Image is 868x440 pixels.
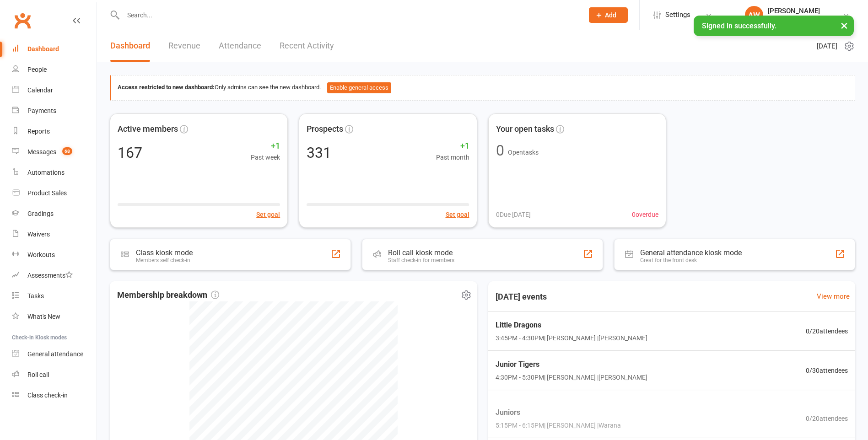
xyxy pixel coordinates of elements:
[27,128,50,135] div: Reports
[640,248,742,257] div: General attendance kiosk mode
[496,319,647,331] span: Little Dragons
[307,123,343,136] span: Prospects
[27,350,83,358] div: General attendance
[27,251,55,258] div: Workouts
[806,366,848,376] span: 0 / 30 attendees
[605,11,616,19] span: Add
[496,372,647,382] span: 4:30PM - 5:30PM | [PERSON_NAME] | [PERSON_NAME]
[768,7,834,15] div: [PERSON_NAME]
[136,257,193,263] div: Members self check-in
[388,257,454,263] div: Staff check-in for members
[12,101,97,121] a: Payments
[496,123,554,136] span: Your open tasks
[446,209,469,220] button: Set goal
[817,41,837,52] span: [DATE]
[806,413,848,424] span: 0 / 20 attendees
[27,66,47,73] div: People
[589,7,628,23] button: Add
[117,289,219,302] span: Membership breakdown
[118,82,848,93] div: Only admins can see the new dashboard.
[12,265,97,286] a: Assessments
[496,333,647,343] span: 3:45PM - 4:30PM | [PERSON_NAME] | [PERSON_NAME]
[118,145,142,160] div: 167
[12,306,97,327] a: What's New
[496,209,531,220] span: 0 Due [DATE]
[27,313,60,320] div: What's New
[251,152,280,162] span: Past week
[27,169,65,176] div: Automations
[62,147,72,155] span: 68
[11,9,34,32] a: Clubworx
[12,80,97,101] a: Calendar
[27,371,49,378] div: Roll call
[12,183,97,204] a: Product Sales
[496,143,504,158] div: 0
[120,9,577,21] input: Search...
[12,162,97,183] a: Automations
[12,39,97,59] a: Dashboard
[27,272,73,279] div: Assessments
[251,140,280,153] span: +1
[817,291,850,302] a: View more
[27,45,59,53] div: Dashboard
[307,145,331,160] div: 331
[12,204,97,224] a: Gradings
[12,59,97,80] a: People
[168,30,200,62] a: Revenue
[12,365,97,385] a: Roll call
[640,257,742,263] div: Great for the front desk
[12,142,97,162] a: Messages 68
[219,30,261,62] a: Attendance
[665,5,690,25] span: Settings
[12,121,97,142] a: Reports
[436,140,469,153] span: +1
[488,289,554,305] h3: [DATE] events
[27,292,44,300] div: Tasks
[27,210,54,217] div: Gradings
[496,407,621,419] span: Juniors
[27,231,50,238] div: Waivers
[12,224,97,245] a: Waivers
[508,149,539,156] span: Open tasks
[110,30,150,62] a: Dashboard
[256,209,280,220] button: Set goal
[12,245,97,265] a: Workouts
[496,359,647,371] span: Junior Tigers
[27,148,56,156] div: Messages
[632,209,658,220] span: 0 overdue
[436,152,469,162] span: Past month
[136,248,193,257] div: Class kiosk mode
[836,16,852,35] button: ×
[806,326,848,336] span: 0 / 20 attendees
[12,385,97,406] a: Class kiosk mode
[745,6,763,24] div: AW
[27,392,68,399] div: Class check-in
[27,86,53,94] div: Calendar
[280,30,334,62] a: Recent Activity
[27,107,56,114] div: Payments
[388,248,454,257] div: Roll call kiosk mode
[118,123,178,136] span: Active members
[12,344,97,365] a: General attendance kiosk mode
[118,84,215,91] strong: Access restricted to new dashboard:
[327,82,391,93] button: Enable general access
[496,420,621,430] span: 5:15PM - 6:15PM | [PERSON_NAME] | Warana
[702,21,776,30] span: Signed in successfully.
[768,15,834,23] div: South east self defence
[12,286,97,306] a: Tasks
[27,189,67,197] div: Product Sales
